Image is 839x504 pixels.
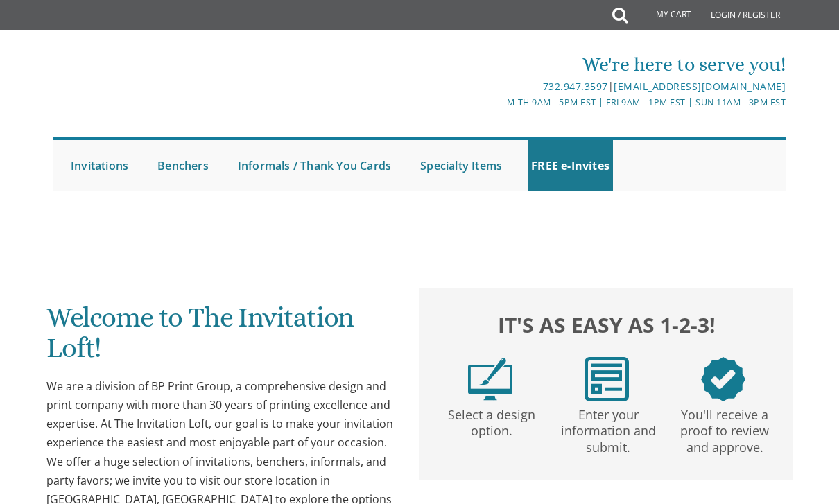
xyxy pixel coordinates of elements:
[468,357,512,401] img: step1.png
[432,310,781,340] h2: It's as easy as 1-2-3!
[626,1,701,29] a: My Cart
[154,140,212,191] a: Benchers
[298,78,786,95] div: |
[298,95,786,110] div: M-Th 9am - 5pm EST | Fri 9am - 1pm EST | Sun 11am - 3pm EST
[543,80,608,93] a: 732.947.3597
[67,140,132,191] a: Invitations
[528,140,613,191] a: FREE e-Invites
[46,302,396,374] h1: Welcome to The Invitation Loft!
[585,357,629,401] img: step2.png
[553,401,664,455] p: Enter your information and submit.
[298,51,786,78] div: We're here to serve you!
[436,401,547,440] p: Select a design option.
[614,80,786,93] a: [EMAIL_ADDRESS][DOMAIN_NAME]
[234,140,395,191] a: Informals / Thank You Cards
[417,140,505,191] a: Specialty Items
[669,401,780,455] p: You'll receive a proof to review and approve.
[701,357,745,401] img: step3.png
